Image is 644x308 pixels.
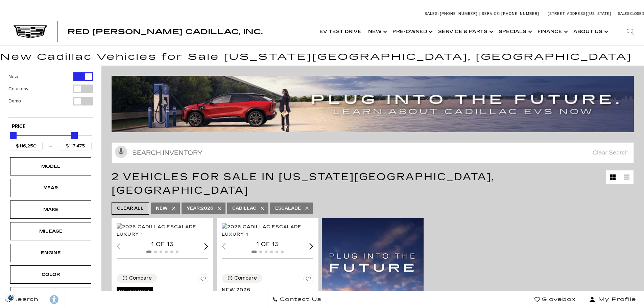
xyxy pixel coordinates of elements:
div: EngineEngine [10,244,91,262]
a: Service: [PHONE_NUMBER] [479,12,541,16]
span: Escalade [275,204,301,213]
a: Service & Parts [435,18,495,45]
span: Cadillac [232,204,256,213]
span: Glovebox [540,295,576,304]
div: Next slide [204,243,208,250]
span: Sales: [425,11,439,16]
div: Mileage [34,228,68,235]
img: Opt-Out Icon [3,294,19,301]
span: Search [10,295,39,304]
div: 1 / 2 [222,223,314,238]
div: Year [34,184,68,192]
button: Save Vehicle [303,274,313,287]
a: New [365,18,389,45]
img: Cadillac Dark Logo with Cadillac White Text [14,25,47,38]
span: Red [PERSON_NAME] Cadillac, Inc. [68,28,263,36]
div: Engine [34,249,68,257]
label: Demo [8,98,21,104]
div: Make [34,206,68,213]
label: Courtesy [8,86,28,92]
span: 2 Vehicles for Sale in [US_STATE][GEOGRAPHIC_DATA], [GEOGRAPHIC_DATA] [112,171,495,196]
div: Compare [129,275,152,281]
div: Maximum Price [71,132,78,139]
button: Compare Vehicle [117,274,157,283]
label: New [8,73,18,80]
a: New 2026Cadillac Escalade Luxury [222,287,313,307]
button: Save Vehicle [198,274,208,287]
div: MileageMileage [10,222,91,240]
span: Year : [187,206,201,211]
span: [PHONE_NUMBER] [501,11,539,16]
span: Sales: [618,11,630,16]
div: Filter by Vehicle Type [8,72,93,117]
svg: Click to toggle on voice search [115,146,127,158]
div: ColorColor [10,265,91,284]
span: 2026 [187,204,213,213]
span: Closed [630,11,644,16]
a: Red [PERSON_NAME] Cadillac, Inc. [68,28,263,35]
span: [PHONE_NUMBER] [440,11,478,16]
a: Glovebox [529,291,581,308]
input: Maximum [59,142,92,150]
div: BodystyleBodystyle [10,287,91,305]
h5: Price [12,124,90,130]
div: ModelModel [10,157,91,175]
div: Compare [234,275,257,281]
a: EV Test Drive [316,18,365,45]
img: 2026 Cadillac Escalade Luxury 1 [222,223,314,238]
a: About Us [570,18,610,45]
img: ev-blog-post-banners4 [112,76,639,132]
div: 1 of 13 [117,241,208,248]
div: Price [10,130,92,150]
a: Specials [495,18,534,45]
img: 2026 Cadillac Escalade Luxury 1 [117,223,209,238]
div: 1 of 13 [222,241,313,248]
a: Sales: [PHONE_NUMBER] [425,12,479,16]
span: New 2026 [222,287,308,293]
div: YearYear [10,179,91,197]
a: [STREET_ADDRESS][US_STATE] [548,11,611,16]
span: Clear All [117,204,144,213]
div: MakeMake [10,200,91,219]
div: Model [34,163,68,170]
a: Pre-Owned [389,18,435,45]
div: 1 / 2 [117,223,209,238]
section: Click to Open Cookie Consent Modal [3,294,19,301]
span: New [156,204,168,213]
a: Contact Us [267,291,327,308]
button: Open user profile menu [581,291,644,308]
a: Finance [534,18,570,45]
button: Compare Vehicle [222,274,262,283]
span: My Profile [596,295,636,304]
span: Contact Us [278,295,321,304]
span: In Transit [117,287,153,296]
div: Color [34,271,68,278]
input: Minimum [10,142,43,150]
div: Next slide [309,243,313,250]
input: Search Inventory [112,142,634,163]
div: Minimum Price [10,132,17,139]
span: Service: [482,11,500,16]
